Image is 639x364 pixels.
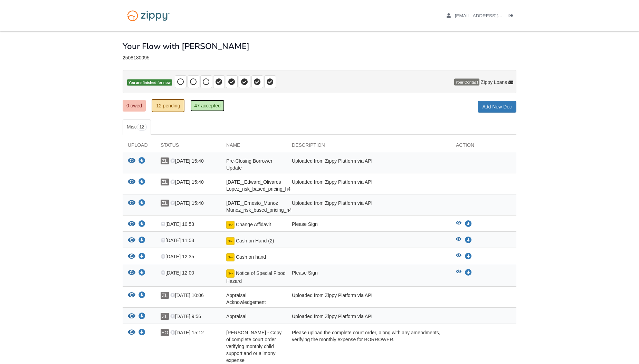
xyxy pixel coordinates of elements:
[139,254,145,260] a: Download Cash on hand
[478,101,516,113] a: Add New Doc
[139,293,145,298] a: Download Appraisal Acknowledgement
[455,13,534,18] span: eolivares@blueleafresidential.com
[226,293,266,305] span: Appraisal Acknowledgement
[287,179,451,192] div: Uploaded from Zippy Platform via API
[128,200,135,207] button: View 09-22-2025_Ernesto_Munoz Munoz_risk_based_pricing_h4
[161,157,169,164] span: ZL
[139,159,145,164] a: Download Pre-Closing Borrower Update
[139,238,145,243] a: Download Cash on Hand (2)
[139,270,145,276] a: Download Notice of Special Flood Hazard
[226,253,235,261] img: Document fully signed
[465,238,472,243] a: Download Cash on Hand (2)
[139,201,145,206] a: Download 09-22-2025_Ernesto_Munoz Munoz_risk_based_pricing_h4
[128,253,135,260] button: View Cash on hand
[236,254,266,260] span: Cash on hand
[226,179,290,192] span: [DATE]_Edward_Olivares Lopez_risk_based_pricing_h4
[128,313,135,320] button: View Appraisal
[161,254,194,259] span: [DATE] 12:35
[128,269,135,277] button: View Notice of Special Flood Hazard
[465,270,472,276] a: Download Notice of Special Flood Hazard
[161,238,194,243] span: [DATE] 11:53
[128,157,135,165] button: View Pre-Closing Borrower Update
[465,221,472,227] a: Download Change Affidavit
[456,269,461,276] button: View Notice of Special Flood Hazard
[465,254,472,259] a: Download Cash on hand
[161,270,194,276] span: [DATE] 12:00
[139,222,145,227] a: Download Change Affidavit
[454,79,479,86] span: Your Contact
[139,180,145,185] a: Download 09-22-2025_Edward_Olivares Lopez_risk_based_pricing_h4
[456,253,461,260] button: View Cash on hand
[137,124,147,131] span: 12
[226,330,282,363] span: [PERSON_NAME] - Copy of complete court order verifying monthly child support and or alimony expense
[123,55,516,61] div: 2508180095
[123,7,174,25] img: Logo
[128,292,135,299] button: View Appraisal Acknowledgement
[170,179,204,185] span: [DATE] 15:40
[123,142,155,152] div: Upload
[161,329,169,336] span: EO
[287,313,451,322] div: Uploaded from Zippy Platform via API
[287,142,451,152] div: Description
[170,314,201,319] span: [DATE] 9:56
[170,158,204,164] span: [DATE] 15:40
[451,142,516,152] div: Action
[161,292,169,299] span: ZL
[236,222,271,227] span: Change Affidavit
[128,329,135,336] button: View Ernesto Munoz - Copy of complete court order verifying monthly child support and or alimony ...
[287,329,451,364] div: Please upload the complete court order, along with any amendments, verifying the monthly expense ...
[221,142,287,152] div: Name
[123,100,146,112] a: 0 owed
[123,42,249,51] h1: Your Flow with [PERSON_NAME]
[155,142,221,152] div: Status
[161,200,169,207] span: ZL
[190,100,224,112] a: 47 accepted
[128,179,135,186] button: View 09-22-2025_Edward_Olivares Lopez_risk_based_pricing_h4
[170,293,204,298] span: [DATE] 10:06
[226,221,235,229] img: Document fully signed
[128,221,135,228] button: View Change Affidavit
[139,330,145,336] a: Download Ernesto Munoz - Copy of complete court order verifying monthly child support and or alim...
[128,237,135,244] button: View Cash on Hand (2)
[287,221,451,230] div: Please Sign
[170,200,204,206] span: [DATE] 15:40
[226,237,235,245] img: Document fully signed
[481,79,507,86] span: Zippy Loans
[226,270,286,284] span: Notice of Special Flood Hazard
[170,330,204,335] span: [DATE] 15:12
[127,79,172,86] span: You are finished for now
[287,157,451,171] div: Uploaded from Zippy Platform via API
[287,292,451,306] div: Uploaded from Zippy Platform via API
[509,13,516,20] a: Log out
[139,314,145,319] a: Download Appraisal
[161,179,169,185] span: ZL
[161,221,194,227] span: [DATE] 10:53
[152,99,184,112] a: 12 pending
[123,119,151,135] a: Misc
[287,269,451,285] div: Please Sign
[161,313,169,320] span: ZL
[226,314,246,319] span: Appraisal
[447,13,534,20] a: edit profile
[226,158,273,171] span: Pre-Closing Borrower Update
[456,237,461,244] button: View Cash on Hand (2)
[226,200,292,213] span: [DATE]_Ernesto_Munoz Munoz_risk_based_pricing_h4
[226,269,235,278] img: Document fully signed
[236,238,274,243] span: Cash on Hand (2)
[456,221,461,228] button: View Change Affidavit
[287,200,451,213] div: Uploaded from Zippy Platform via API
